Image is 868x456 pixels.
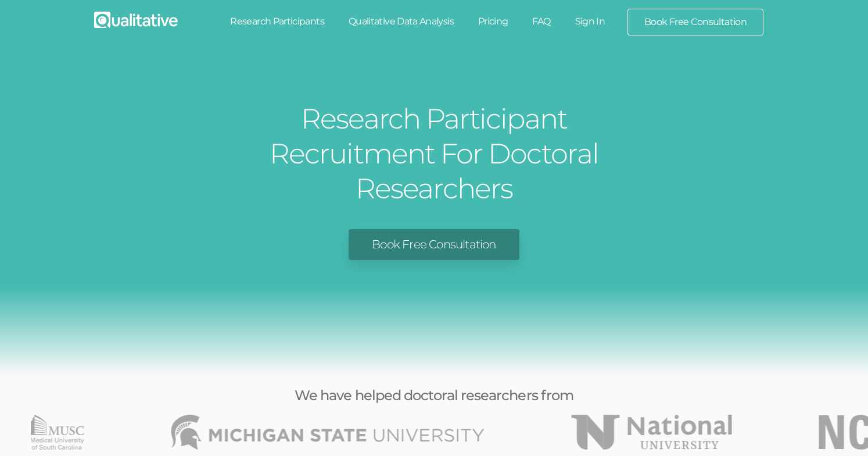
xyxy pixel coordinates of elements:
[349,229,519,260] a: Book Free Consultation
[94,12,178,28] img: Qualitative
[628,9,763,35] a: Book Free Consultation
[218,9,336,34] a: Research Participants
[572,415,732,450] img: National University
[216,101,652,206] h1: Research Participant Recruitment For Doctoral Researchers
[171,415,485,450] li: 22 of 49
[563,9,618,34] a: Sign In
[572,415,732,450] li: 23 of 49
[520,9,562,34] a: FAQ
[155,388,713,403] h3: We have helped doctoral researchers from
[31,415,84,450] li: 21 of 49
[171,415,485,450] img: Michigan State University
[336,9,466,34] a: Qualitative Data Analysis
[466,9,521,34] a: Pricing
[31,415,84,450] img: Medical University of South Carolina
